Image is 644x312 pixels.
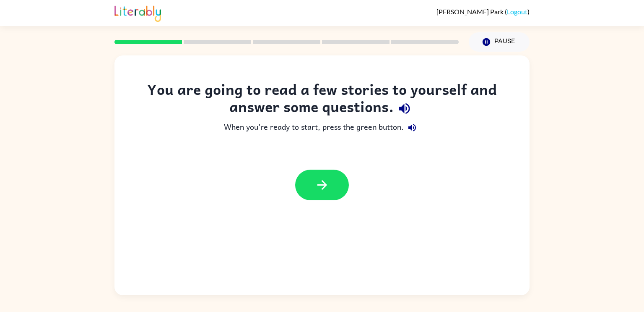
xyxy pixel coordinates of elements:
[114,3,161,22] img: Literably
[507,8,527,16] a: Logout
[131,119,513,136] div: When you're ready to start, press the green button.
[469,32,530,52] button: Pause
[131,81,513,119] div: You are going to read a few stories to yourself and answer some questions.
[436,8,530,16] div: ( )
[436,8,505,16] span: [PERSON_NAME] Park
